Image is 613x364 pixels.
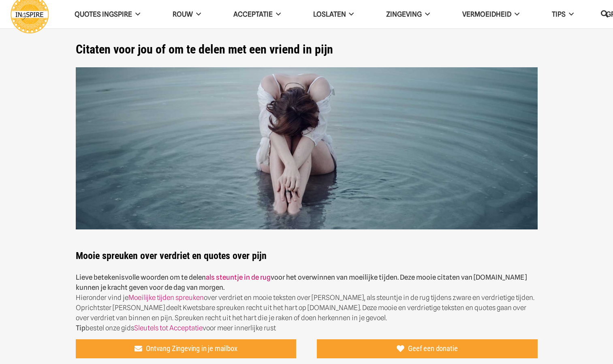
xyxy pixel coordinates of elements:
span: Loslaten [313,10,346,18]
a: Ontvang Zingeving in je mailbox [76,339,297,359]
a: TIPS [536,4,590,25]
strong: Mooie spreuken over verdriet en quotes over pijn [76,250,267,261]
a: Sleutels tot Acceptatie [134,324,203,332]
span: Geef een donatie [408,344,457,353]
span: Zingeving [386,10,422,18]
span: VERMOEIDHEID [462,10,511,18]
span: Ontvang Zingeving in je mailbox [146,344,237,353]
a: Zingeving [370,4,446,25]
span: QUOTES INGSPIRE [75,10,132,18]
img: Spreuken over verlies in moeilijke tijden van Inge Ingspire.nl [76,67,538,230]
strong: Tip [76,324,85,332]
a: Loslaten [297,4,370,25]
strong: Lieve betekenisvolle woorden om te delen voor het overwinnen van moeilijke tijden. Deze mooie cit... [76,273,527,291]
a: VERMOEIDHEID [446,4,536,25]
span: Acceptatie [233,10,273,18]
a: Zoeken [596,4,613,24]
p: Hieronder vind je over verdriet en mooie teksten over [PERSON_NAME], als steuntje in de rug tijde... [76,272,538,333]
a: ROUW [156,4,217,25]
a: QUOTES INGSPIRE [58,4,156,25]
a: Geef een donatie [317,339,538,359]
span: TIPS [552,10,566,18]
a: Moeilijke tijden spreuken [128,293,204,302]
span: ROUW [173,10,193,18]
a: Acceptatie [217,4,297,25]
a: als steuntje in de rug [206,273,271,281]
h1: Citaten voor jou of om te delen met een vriend in pijn [76,42,538,57]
